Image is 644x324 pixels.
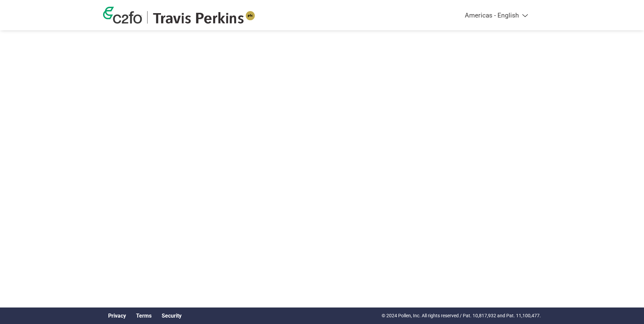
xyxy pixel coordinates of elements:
[153,11,255,24] img: Travis Perkins
[136,313,152,319] a: Terms
[162,313,182,319] a: Security
[108,313,126,319] a: Privacy
[103,7,142,24] img: c2fo logo
[382,312,541,319] p: © 2024 Pollen, Inc. All rights reserved / Pat. 10,817,932 and Pat. 11,100,477.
